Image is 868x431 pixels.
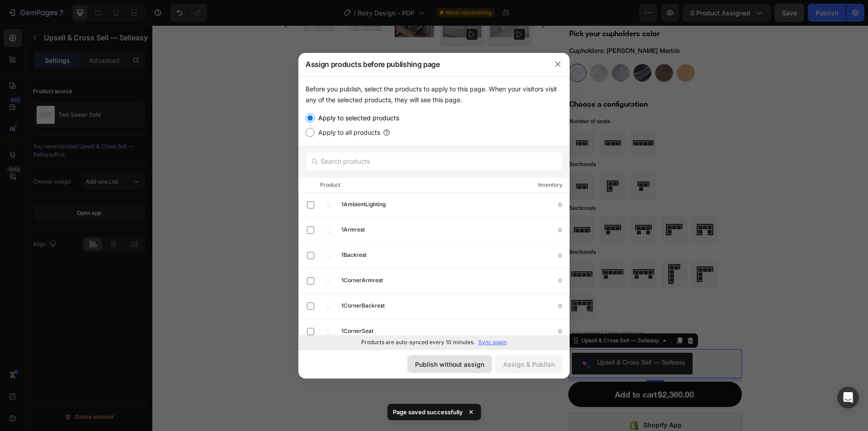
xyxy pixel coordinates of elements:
span: 1CornerArmrest [341,276,383,286]
button: Assign & Publish [495,355,562,373]
div: Publish without assign [415,360,484,369]
div: Assign products before publishing page [298,52,546,76]
div: 0 [558,302,569,311]
button: Publish without assign [407,355,492,373]
img: product-img [320,196,338,214]
p: Pick your cupholders color [417,4,589,13]
p: Choose a configuration [417,74,589,84]
div: 0 [558,327,569,336]
div: 0 [558,276,569,285]
div: 0 [558,226,569,235]
div: /> [298,76,570,350]
button: Add to cart &nbsp; [416,356,590,382]
label: Apply to selected products [315,113,399,123]
input: Search products [306,152,562,171]
div: Open Intercom Messenger [837,387,859,408]
span: 1Backrest [341,251,367,260]
div: Shopify App [491,394,529,405]
p: Page saved successfully [393,407,463,417]
div: Assign & Publish [503,360,555,369]
div: Product [320,180,340,189]
div: Add to cart [462,364,505,375]
p: Sectionals [417,180,541,187]
legend: Cupholders: [PERSON_NAME] Marble [416,21,528,31]
p: Sectionals [417,223,541,231]
div: 0 [558,200,569,209]
div: Before you publish, select the products to apply to this page. When your visitors visit any of th... [306,84,562,105]
button: Upsell & Cross Sell — Selleasy [420,327,540,349]
p: Number of seats [417,93,589,100]
div: Inventory [538,180,562,189]
div: 0 [558,251,569,260]
span: 1Armrest [341,225,365,235]
img: CJGWisGV0oADEAE=.png [427,333,438,344]
p: Sync again [478,338,507,346]
p: Products are auto-synced every 10 minutes. [361,338,475,346]
div: Upsell & Cross Sell — Selleasy [445,333,533,342]
span: 1AmbientLighting [341,200,386,210]
span: 1CornerBackrest [341,301,385,311]
img: product-img [320,221,338,239]
label: Apply to all products [315,127,380,138]
a: Can’t decide? Order swatches [416,304,492,312]
span: 1CornerSeat [341,327,373,336]
img: product-img [320,246,338,265]
div: $2,360.00 [505,363,542,376]
img: product-img [320,322,338,341]
img: product-img [320,297,338,315]
div: Upsell & Cross Sell — Selleasy [427,311,509,319]
img: product-img [320,272,338,290]
p: Sectionals [417,136,541,143]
